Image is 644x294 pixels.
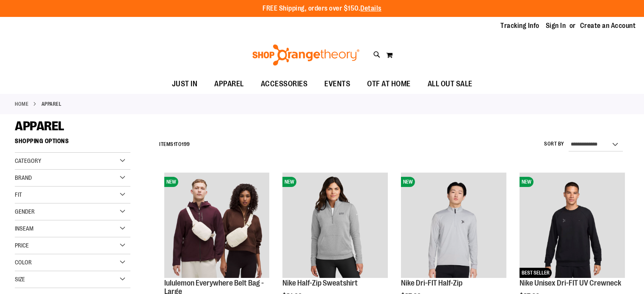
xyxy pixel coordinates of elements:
h2: Items to [159,138,190,151]
span: Brand [15,174,32,181]
a: Nike Half-Zip SweatshirtNEW [282,173,388,279]
img: Nike Dri-FIT Half-Zip [401,173,506,278]
label: Sort By [544,140,564,148]
span: 1 [174,141,176,147]
a: Home [15,100,28,108]
span: NEW [520,177,533,187]
a: Nike Dri-FIT Half-Zip [401,279,462,287]
span: APPAREL [15,119,64,133]
strong: Shopping Options [15,134,130,153]
span: Fit [15,191,22,198]
img: Shop Orangetheory [251,44,361,66]
img: Nike Half-Zip Sweatshirt [282,173,388,278]
span: BEST SELLER [520,268,552,278]
span: Price [15,242,29,249]
span: EVENTS [324,74,350,93]
span: ALL OUT SALE [428,74,473,93]
span: Category [15,157,41,164]
a: Create an Account [580,21,636,30]
a: Details [360,5,381,12]
span: OTF AT HOME [367,74,411,93]
span: 199 [182,141,190,147]
span: Color [15,259,32,266]
img: Nike Unisex Dri-FIT UV Crewneck [520,173,625,278]
span: ACCESSORIES [261,74,308,93]
strong: APPAREL [41,100,62,108]
span: Inseam [15,225,33,232]
img: lululemon Everywhere Belt Bag - Large [164,173,270,278]
a: Nike Unisex Dri-FIT UV CrewneckNEWBEST SELLER [520,173,625,279]
span: Size [15,276,25,283]
a: Sign In [546,21,566,30]
a: lululemon Everywhere Belt Bag - LargeNEW [164,173,270,279]
span: NEW [282,177,296,187]
a: Nike Unisex Dri-FIT UV Crewneck [520,279,621,287]
span: NEW [401,177,415,187]
a: Tracking Info [500,21,539,30]
span: NEW [164,177,178,187]
span: JUST IN [172,74,198,93]
span: Gender [15,208,35,215]
p: FREE Shipping, orders over $150. [263,4,381,14]
a: Nike Dri-FIT Half-ZipNEW [401,173,506,279]
a: Nike Half-Zip Sweatshirt [282,279,358,287]
span: APPAREL [214,74,244,93]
